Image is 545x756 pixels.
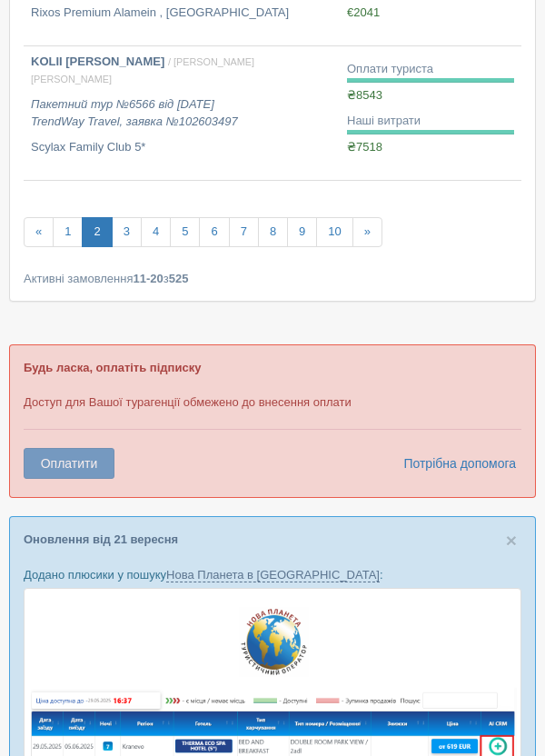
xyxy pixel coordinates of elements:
a: « [24,217,54,247]
a: Потрібна допомога [391,448,517,479]
a: 2 [82,217,112,247]
a: 1 [53,217,83,247]
button: Оплатити [24,448,114,479]
span: €2041 [347,5,380,19]
a: 6 [199,217,229,247]
a: KOLII [PERSON_NAME] / [PERSON_NAME] [PERSON_NAME] Пакетний тур №6566 від [DATE]TrendWay Travel, з... [24,46,340,180]
p: Rixos Premium Alamein , [GEOGRAPHIC_DATA] [31,5,332,22]
b: Будь ласка, оплатіть підписку [24,361,201,374]
i: Пакетний тур №6566 від [DATE] TrendWay Travel, заявка №102603497 [31,97,238,128]
span: ₴8543 [347,88,382,102]
a: 7 [229,217,259,247]
a: 3 [112,217,142,247]
span: × [506,530,517,551]
a: Нова Планета в [GEOGRAPHIC_DATA] [166,568,380,582]
a: Оновлення від 21 вересня [24,532,178,546]
a: 10 [316,217,352,247]
a: 8 [258,217,288,247]
div: Оплати туриста [347,61,514,78]
p: Додано плюсики у пошуку : [24,566,521,583]
span: ₴7518 [347,140,382,154]
a: 4 [141,217,171,247]
a: » [352,217,382,247]
a: 5 [170,217,200,247]
b: KOLII [PERSON_NAME] [31,55,164,68]
div: Активні замовлення з [24,270,521,287]
button: Close [506,531,517,550]
b: 525 [169,272,189,285]
div: Наші витрати [347,113,514,130]
div: Доступ для Вашої турагенції обмежено до внесення оплати [9,344,536,498]
p: Scylax Family Club 5* [31,139,332,156]
a: 9 [287,217,317,247]
span: / [PERSON_NAME] [PERSON_NAME] [31,56,254,85]
b: 11-20 [134,272,163,285]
